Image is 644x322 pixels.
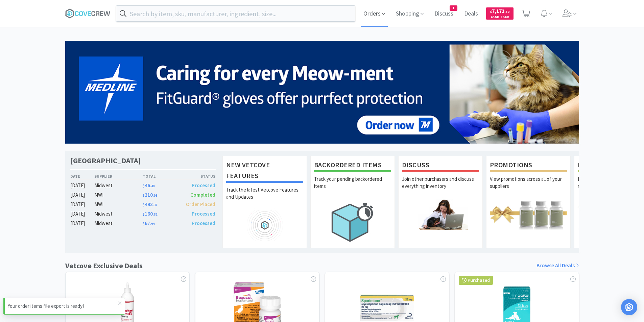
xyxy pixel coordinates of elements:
[70,210,216,218] a: [DATE]Midwest$160.82Processed
[143,192,157,198] span: 210
[490,15,509,20] span: Cash Back
[621,299,637,315] div: Open Intercom Messenger
[222,156,307,248] a: New Vetcove FeaturesTrack the latest Vetcove Features and Updates
[143,210,157,217] span: 160
[192,182,215,189] span: Processed
[70,191,216,199] a: [DATE]MWI$210.98Completed
[504,9,509,14] span: . 30
[192,220,215,226] span: Processed
[70,219,216,227] a: [DATE]Midwest$67.94Processed
[94,210,143,218] div: Midwest
[65,260,143,272] h1: Vetcove Exclusive Deals
[226,210,303,241] img: hero_feature_roadmap.png
[186,201,215,207] span: Order Placed
[143,193,145,198] span: $
[70,191,95,199] div: [DATE]
[402,175,479,199] p: Join other purchasers and discuss everything inventory
[70,210,95,218] div: [DATE]
[70,173,95,179] div: Date
[490,199,567,230] img: hero_promotions.png
[226,186,303,210] p: Track the latest Vetcove Features and Updates
[432,11,456,17] a: Discuss1
[461,11,481,17] a: Deals
[490,8,509,14] span: 7,172
[192,210,215,217] span: Processed
[226,159,303,183] h1: New Vetcove Features
[150,222,154,226] span: . 94
[153,193,157,198] span: . 98
[65,41,579,144] img: 5b85490d2c9a43ef9873369d65f5cc4c_481.png
[70,200,95,208] div: [DATE]
[70,219,95,227] div: [DATE]
[402,159,479,172] h1: Discuss
[94,219,143,227] div: Midwest
[143,203,145,207] span: $
[70,181,95,190] div: [DATE]
[314,175,391,199] p: Track your pending backordered items
[143,220,154,226] span: 67
[143,222,145,226] span: $
[143,212,145,217] span: $
[486,4,514,23] a: $7,172.30Cash Back
[8,302,118,310] p: Your order items file export is ready!
[490,9,492,14] span: $
[94,173,143,179] div: Supplier
[150,184,154,188] span: . 48
[153,203,157,207] span: . 37
[94,200,143,208] div: MWI
[398,156,483,248] a: DiscussJoin other purchasers and discuss everything inventory
[70,181,216,190] a: [DATE]Midwest$46.48Processed
[190,192,215,198] span: Completed
[143,201,157,207] span: 498
[94,181,143,190] div: Midwest
[143,173,179,179] div: Total
[314,159,391,172] h1: Backordered Items
[536,261,579,270] a: Browse All Deals
[314,199,391,245] img: hero_backorders.png
[143,184,145,188] span: $
[310,156,395,248] a: Backordered ItemsTrack your pending backordered items
[153,212,157,217] span: . 82
[94,191,143,199] div: MWI
[402,199,479,230] img: hero_discuss.png
[450,6,457,10] span: 1
[179,173,216,179] div: Status
[490,159,567,172] h1: Promotions
[116,6,355,21] input: Search by item, sku, manufacturer, ingredient, size...
[70,200,216,208] a: [DATE]MWI$498.37Order Placed
[490,175,567,199] p: View promotions across all of your suppliers
[70,156,141,166] h1: [GEOGRAPHIC_DATA]
[486,156,571,248] a: PromotionsView promotions across all of your suppliers
[143,182,154,189] span: 46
